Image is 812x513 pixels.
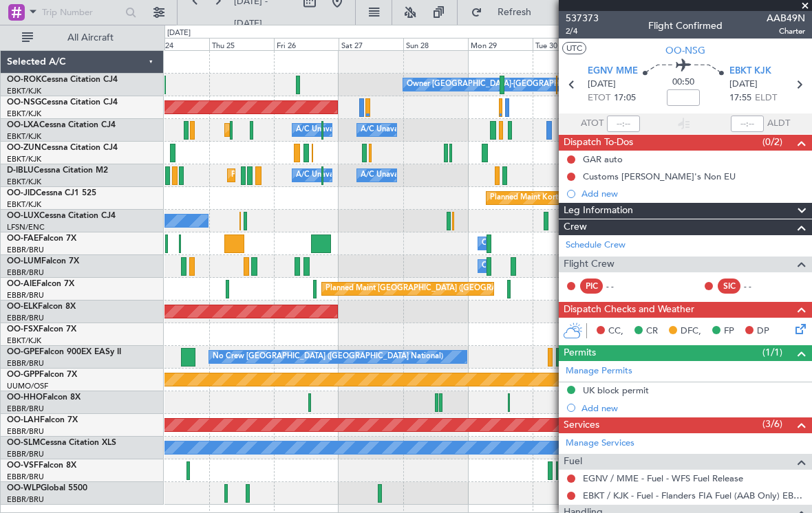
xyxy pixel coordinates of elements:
[7,268,44,278] a: EBBR/BRU
[296,165,552,186] div: A/C Unavailable [GEOGRAPHIC_DATA] ([GEOGRAPHIC_DATA] National)
[485,8,543,17] span: Refresh
[588,78,616,91] span: [DATE]
[767,11,805,25] span: AAB49N
[15,27,149,49] button: All Aircraft
[583,472,743,484] a: EGNV / MME - Fuel - WFS Fuel Release
[718,279,740,294] div: SIC
[564,345,596,361] span: Permits
[7,234,76,243] a: OO-FAEFalcon 7X
[7,494,44,505] a: EBBR/BRU
[7,472,44,482] a: EBBR/BRU
[648,19,723,33] div: Flight Confirmed
[583,171,736,182] div: Customs [PERSON_NAME]'s Non EU
[7,222,45,232] a: LFSN/ENC
[588,91,610,105] span: ETOT
[7,212,39,220] span: OO-LUX
[614,91,636,105] span: 17:05
[482,233,575,254] div: Owner Melsbroek Air Base
[583,384,649,396] div: UK block permit
[729,78,758,91] span: [DATE]
[490,188,650,208] div: Planned Maint Kortrijk-[GEOGRAPHIC_DATA]
[7,439,116,447] a: OO-SLMCessna Citation XLS
[7,212,116,220] a: OO-LUXCessna Citation CJ4
[744,280,775,292] div: - -
[7,280,36,288] span: OO-AIE
[564,256,615,272] span: Flight Crew
[7,449,44,459] a: EBBR/BRU
[7,86,41,96] a: EBKT/KJK
[36,33,145,43] span: All Aircraft
[564,302,694,318] span: Dispatch Checks and Weather
[564,135,633,151] span: Dispatch To-Dos
[665,43,705,58] span: OO-NSG
[7,76,41,84] span: OO-ROK
[762,345,782,360] span: (1/1)
[361,165,580,186] div: A/C Unavailable [GEOGRAPHIC_DATA]-[GEOGRAPHIC_DATA]
[7,325,76,334] a: OO-FSXFalcon 7X
[7,336,41,346] a: EBKT/KJK
[757,325,769,338] span: DP
[7,177,41,187] a: EBKT/KJK
[7,358,44,369] a: EBBR/BRU
[7,393,81,402] a: OO-HHOFalcon 8X
[7,484,41,492] span: OO-WLP
[646,325,658,338] span: CR
[7,144,118,152] a: OO-ZUNCessna Citation CJ4
[482,256,575,276] div: Owner Melsbroek Air Base
[564,417,599,433] span: Services
[606,280,637,292] div: - -
[7,404,44,414] a: EBBR/BRU
[228,120,389,140] div: Planned Maint Kortrijk-[GEOGRAPHIC_DATA]
[566,25,599,37] span: 2/4
[672,76,694,89] span: 00:50
[468,38,533,50] div: Mon 29
[564,203,633,219] span: Leg Information
[588,65,638,78] span: EGNV MME
[7,439,40,447] span: OO-SLM
[7,461,39,470] span: OO-VSF
[213,347,443,367] div: No Crew [GEOGRAPHIC_DATA] ([GEOGRAPHIC_DATA] National)
[42,2,121,23] input: Trip Number
[7,371,77,379] a: OO-GPPFalcon 7X
[167,28,191,39] div: [DATE]
[762,417,782,431] span: (3/6)
[767,117,790,131] span: ALDT
[581,188,805,199] div: Add new
[580,279,603,294] div: PIC
[7,371,39,379] span: OO-GPP
[7,166,108,175] a: D-IBLUCessna Citation M2
[7,199,41,210] a: EBKT/KJK
[583,490,805,501] a: EBKT / KJK - Fuel - Flanders FIA Fuel (AAB Only) EBKT / KJK
[729,91,751,105] span: 17:55
[607,116,640,132] input: --:--
[7,426,44,437] a: EBBR/BRU
[755,91,777,105] span: ELDT
[7,348,121,356] a: OO-GPEFalcon 900EX EASy II
[296,120,552,140] div: A/C Unavailable [GEOGRAPHIC_DATA] ([GEOGRAPHIC_DATA] National)
[729,65,771,78] span: EBKT KJK
[7,461,76,470] a: OO-VSFFalcon 8X
[7,76,118,84] a: OO-ROKCessna Citation CJ4
[7,131,41,142] a: EBKT/KJK
[7,303,38,311] span: OO-ELK
[7,325,39,334] span: OO-FSX
[339,38,403,50] div: Sat 27
[581,117,603,131] span: ATOT
[325,279,542,299] div: Planned Maint [GEOGRAPHIC_DATA] ([GEOGRAPHIC_DATA])
[403,38,468,50] div: Sun 28
[7,348,39,356] span: OO-GPE
[566,11,599,25] span: 537373
[7,303,76,311] a: OO-ELKFalcon 8X
[7,144,41,152] span: OO-ZUN
[566,364,632,378] a: Manage Permits
[7,257,41,265] span: OO-LUM
[566,239,626,252] a: Schedule Crew
[564,219,587,235] span: Crew
[209,38,274,50] div: Thu 25
[7,189,96,197] a: OO-JIDCessna CJ1 525
[407,74,592,95] div: Owner [GEOGRAPHIC_DATA]-[GEOGRAPHIC_DATA]
[7,245,44,255] a: EBBR/BRU
[361,120,418,140] div: A/C Unavailable
[566,437,634,450] a: Manage Services
[7,393,43,402] span: OO-HHO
